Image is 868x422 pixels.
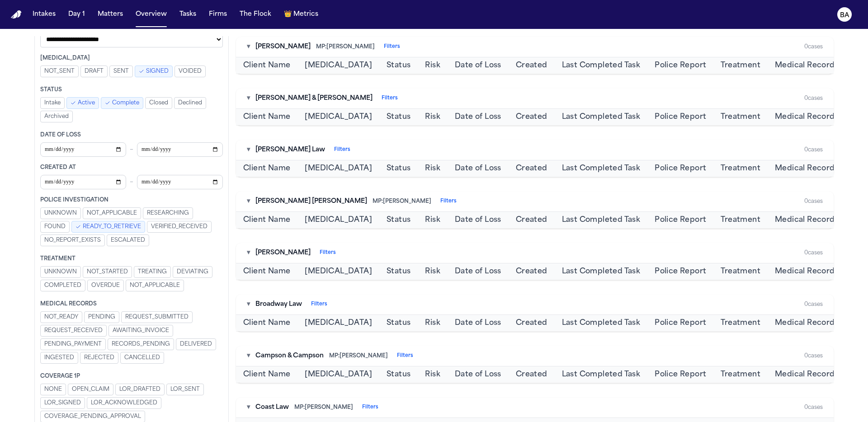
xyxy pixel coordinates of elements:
[305,60,372,71] button: [MEDICAL_DATA]
[775,112,839,122] button: Medical Records
[247,145,250,155] button: Toggle firm section
[113,68,129,75] span: SENT
[334,146,350,154] button: Filters
[84,311,119,323] button: PENDING
[145,97,172,109] button: Closed
[135,66,173,77] button: SIGNED
[236,6,275,23] a: The Flock
[387,163,410,174] button: Status
[655,60,706,71] button: Police Report
[425,112,440,122] span: Risk
[775,60,839,71] button: Medical Records
[516,318,547,328] button: Created
[134,266,171,278] button: TREATING
[40,255,223,263] div: Treatment
[804,198,823,205] div: 0 cases
[40,164,223,171] div: Created At
[305,163,372,174] button: [MEDICAL_DATA]
[40,131,223,139] div: Date of Loss
[125,314,189,321] span: REQUEST_SUBMITTED
[562,266,641,277] span: Last Completed Task
[255,145,325,155] span: [PERSON_NAME] Law
[440,198,457,205] button: Filters
[384,43,400,51] button: Filters
[44,210,77,217] span: UNKNOWN
[387,60,410,71] button: Status
[305,266,372,277] span: [MEDICAL_DATA]
[44,282,81,289] span: COMPLETED
[516,215,547,225] button: Created
[11,10,22,19] img: Finch Logo
[455,60,501,71] button: Date of Loss
[94,6,127,23] button: Matters
[44,268,77,276] span: UNKNOWN
[40,221,70,233] button: FOUND
[455,318,501,328] button: Date of Loss
[146,68,169,75] span: SIGNED
[40,207,81,219] button: UNKNOWN
[516,163,547,174] button: Created
[173,266,212,278] button: DEVIATING
[29,6,59,23] button: Intakes
[247,403,250,412] button: Toggle firm section
[166,384,204,395] button: LOR_SENT
[243,266,290,277] button: Client Name
[455,369,501,380] span: Date of Loss
[180,341,212,348] span: DELIVERED
[44,223,66,230] span: FOUND
[775,163,839,174] span: Medical Records
[721,318,760,328] button: Treatment
[147,221,212,233] button: VERIFIED_RECEIVED
[387,369,410,380] span: Status
[775,266,839,277] button: Medical Records
[44,386,62,393] span: NONE
[562,163,641,174] span: Last Completed Task
[72,386,109,393] span: OPEN_CLAIM
[40,384,66,395] button: NONE
[721,369,760,380] span: Treatment
[44,99,61,107] span: Intake
[40,311,82,323] button: NOT_READY
[562,112,641,122] button: Last Completed Task
[775,215,839,225] span: Medical Records
[176,6,200,23] a: Tasks
[40,197,223,204] div: Police Investigation
[562,60,641,71] button: Last Completed Task
[108,338,174,350] button: RECORDS_PENDING
[455,112,501,122] span: Date of Loss
[243,60,290,71] button: Client Name
[280,6,322,23] button: crownMetrics
[87,397,161,409] button: LOR_ACKNOWLEDGED
[132,6,170,23] button: Overview
[305,318,372,328] button: [MEDICAL_DATA]
[425,369,440,380] button: Risk
[516,60,547,71] button: Created
[126,280,184,291] button: NOT_APPLICABLE
[804,249,823,257] div: 0 cases
[40,373,223,380] div: Coverage 1P
[243,163,290,174] button: Client Name
[115,384,165,395] button: LOR_DRAFTED
[382,95,398,102] button: Filters
[88,314,115,321] span: PENDING
[804,43,823,51] div: 0 cases
[40,352,78,364] button: INGESTED
[40,338,106,350] button: PENDING_PAYMENT
[655,112,706,122] button: Police Report
[721,60,760,71] span: Treatment
[247,300,250,309] button: Toggle firm section
[655,215,706,225] button: Police Report
[804,404,823,411] div: 0 cases
[655,266,706,277] span: Police Report
[66,97,99,109] button: Active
